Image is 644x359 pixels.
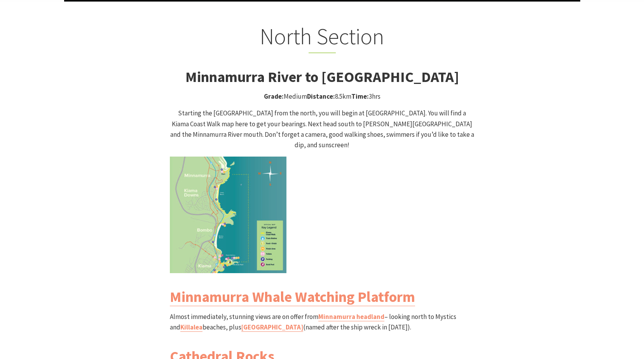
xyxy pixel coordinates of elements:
[264,92,284,101] strong: Grade:
[170,312,475,333] p: Almost immediately, stunning views are on offer from – looking north to Mystics and beaches, plus...
[170,91,475,102] p: Medium 8.5km 3hrs
[180,323,202,332] a: Killalea
[170,23,475,53] h2: North Section
[351,92,369,101] strong: Time:
[170,108,475,150] p: Starting the [GEOGRAPHIC_DATA] from the north, you will begin at [GEOGRAPHIC_DATA]. You will find...
[185,68,459,86] strong: Minnamurra River to [GEOGRAPHIC_DATA]
[241,323,303,332] a: [GEOGRAPHIC_DATA]
[307,92,335,101] strong: Distance:
[170,157,286,273] img: Kiama Coast Walk North Section
[318,312,384,321] a: Minnamurra headland
[170,288,415,306] a: Minnamurra Whale Watching Platform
